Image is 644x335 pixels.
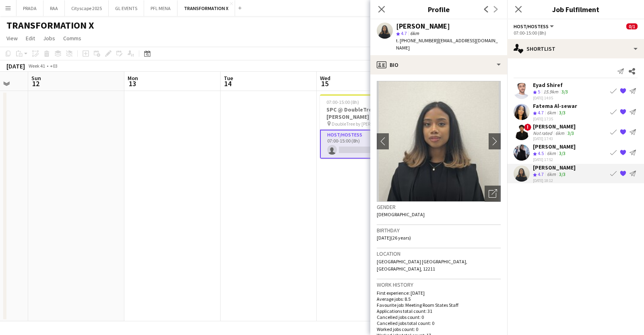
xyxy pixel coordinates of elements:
div: +03 [50,63,58,69]
span: 4.5 [538,150,544,156]
h1: TRANSFORMATION X [6,19,94,31]
span: Mon [128,74,138,82]
a: View [3,33,21,43]
h3: Profile [370,4,507,14]
h3: Job Fulfilment [507,4,644,14]
app-skills-label: 3/3 [568,130,574,136]
span: [GEOGRAPHIC_DATA] [GEOGRAPHIC_DATA], [GEOGRAPHIC_DATA], 12211 [377,258,467,272]
img: Crew avatar or photo [377,81,501,202]
div: 6km [545,110,557,116]
div: Fatema Al-sewar [533,102,577,110]
span: DoubleTree by [PERSON_NAME][GEOGRAPHIC_DATA] [332,121,392,127]
span: 14 [223,79,233,88]
span: [DATE] (26 years) [377,235,411,241]
span: [DEMOGRAPHIC_DATA] [377,211,425,217]
button: TRANSFORMATION X [178,0,235,16]
div: [PERSON_NAME] [533,164,576,171]
span: Week 41 [27,63,47,69]
p: Applications total count: 31 [377,308,501,314]
app-card-role: Host/Hostess5A0/107:00-15:00 (8h) [320,130,410,159]
span: 6km [409,30,421,36]
span: 13 [126,79,138,88]
button: Host/Hostess [514,23,555,29]
app-skills-label: 3/3 [559,150,566,156]
div: Shortlist [507,39,644,58]
span: Jobs [43,35,55,42]
h3: Work history [377,281,501,288]
div: 07:00-15:00 (8h) [514,30,638,36]
span: Edit [26,35,35,42]
div: [DATE] [6,62,25,70]
p: Favourite job: Meeting Room States Staff [377,302,501,308]
app-skills-label: 3/3 [559,171,566,177]
app-skills-label: 3/3 [561,89,568,95]
p: Worked jobs count: 0 [377,326,501,332]
div: [DATE] 17:52 [533,157,576,162]
div: Open photos pop-in [485,186,501,202]
span: | [EMAIL_ADDRESS][DOMAIN_NAME] [396,37,498,51]
h3: Gender [377,203,501,211]
button: GL EVENTS [109,0,144,16]
div: [DATE] 17:35 [533,116,577,121]
div: Eyad Shiref [533,81,570,89]
span: 4.7 [401,30,407,36]
h3: Location [377,250,501,257]
a: Comms [60,33,85,43]
app-skills-label: 3/3 [559,110,566,116]
div: 6km [554,130,566,136]
span: 07:00-15:00 (8h) [326,99,359,105]
span: Comms [63,35,81,42]
span: 12 [30,79,41,88]
p: Cancelled jobs count: 0 [377,314,501,320]
button: PFL MENA [144,0,178,16]
app-job-card: 07:00-15:00 (8h)0/1SPC @ DoubleTree by [PERSON_NAME] - [GEOGRAPHIC_DATA] DoubleTree by [PERSON_NA... [320,94,410,159]
a: Jobs [40,33,58,43]
div: [DATE] 18:12 [533,178,576,183]
div: Bio [370,55,507,74]
p: Cancelled jobs total count: 0 [377,320,501,326]
span: 4.7 [538,110,544,116]
button: PRADA [17,0,43,16]
div: [DATE] 14:05 [533,95,570,101]
span: Sun [31,74,41,82]
span: t. [PHONE_NUMBER] [396,37,438,43]
h3: Birthday [377,227,501,234]
span: View [6,35,18,42]
div: [PERSON_NAME] [533,143,576,150]
span: 0/1 [626,23,638,29]
p: Average jobs: 8.5 [377,296,501,302]
div: [PERSON_NAME] [396,23,450,30]
div: Not rated [533,130,554,136]
div: [PERSON_NAME] [533,123,576,130]
div: 15.9km [542,89,560,95]
span: 5 [538,89,540,95]
span: Tue [224,74,233,82]
p: First experience: [DATE] [377,290,501,296]
h3: SPC @ DoubleTree by [PERSON_NAME] - [GEOGRAPHIC_DATA] [320,106,410,120]
span: Host/Hostess [514,23,549,29]
span: 15 [319,79,330,88]
div: [DATE] 17:43 [533,136,576,141]
div: 6km [545,171,557,178]
div: 6km [545,150,557,157]
span: 4.7 [538,171,544,177]
button: RAA [43,0,65,16]
span: Wed [320,74,330,82]
a: Edit [23,33,38,43]
span: ! [524,124,531,131]
button: Cityscape 2025 [65,0,109,16]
